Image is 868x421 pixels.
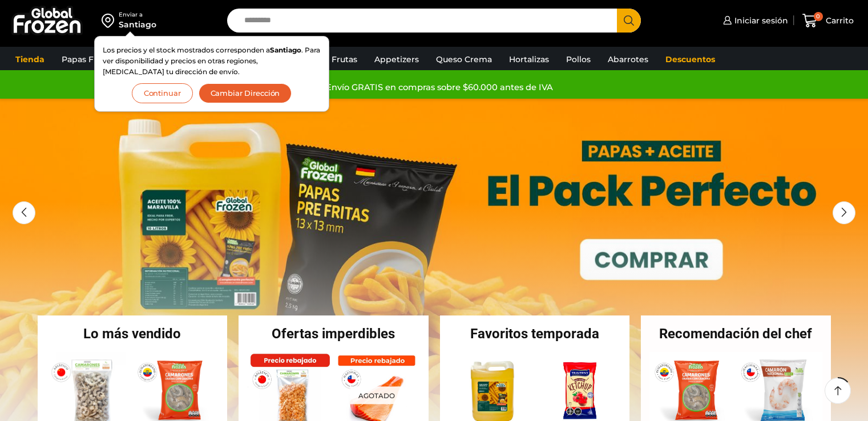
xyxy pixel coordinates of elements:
[102,11,119,30] img: address-field-icon.svg
[814,12,823,21] span: 0
[823,15,854,26] span: Carrito
[132,83,193,103] button: Continuar
[103,44,321,78] p: Los precios y el stock mostrados corresponden a . Para ver disponibilidad y precios en otras regi...
[617,9,641,33] button: Search button
[430,48,498,70] a: Queso Crema
[660,48,721,70] a: Descuentos
[440,327,630,341] h2: Favoritos temporada
[13,201,35,224] div: Previous slide
[369,48,425,70] a: Appetizers
[199,83,292,103] button: Cambiar Dirección
[119,19,156,30] div: Santiago
[10,48,50,70] a: Tienda
[641,327,831,341] h2: Recomendación del chef
[800,7,857,34] a: 0 Carrito
[119,11,156,19] div: Enviar a
[602,48,654,70] a: Abarrotes
[560,48,596,70] a: Pollos
[270,46,301,54] strong: Santiago
[720,9,788,32] a: Iniciar sesión
[38,327,228,341] h2: Lo más vendido
[350,386,403,404] p: Agotado
[732,15,788,26] span: Iniciar sesión
[503,48,555,70] a: Hortalizas
[56,48,117,70] a: Papas Fritas
[833,201,855,224] div: Next slide
[239,327,429,341] h2: Ofertas imperdibles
